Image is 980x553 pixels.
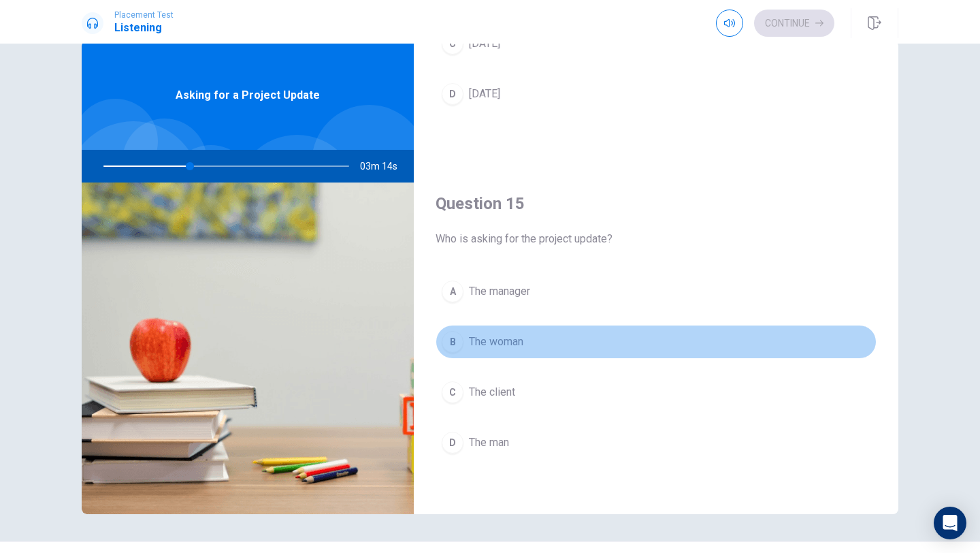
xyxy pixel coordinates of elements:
button: CThe client [436,375,877,409]
div: D [442,432,463,454]
div: A [442,281,463,302]
span: [DATE] [469,35,500,52]
button: AThe manager [436,274,877,309]
span: The manager [469,283,530,300]
button: DThe man [436,426,877,460]
h4: Question 15 [436,193,877,215]
div: C [442,33,463,54]
span: 03m 14s [360,150,408,183]
div: Open Intercom Messenger [934,507,966,539]
span: Asking for a Project Update [176,87,320,104]
img: Asking for a Project Update [82,183,414,514]
button: D[DATE] [436,77,877,111]
button: C[DATE] [436,27,877,61]
span: Who is asking for the project update? [436,231,877,247]
span: Placement Test [114,10,174,20]
button: BThe woman [436,325,877,359]
div: C [442,381,463,403]
h1: Listening [114,20,174,36]
span: [DATE] [469,86,500,102]
span: The man [469,434,509,451]
div: B [442,331,463,353]
span: The woman [469,334,523,350]
div: D [442,83,463,105]
span: The client [469,384,515,400]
